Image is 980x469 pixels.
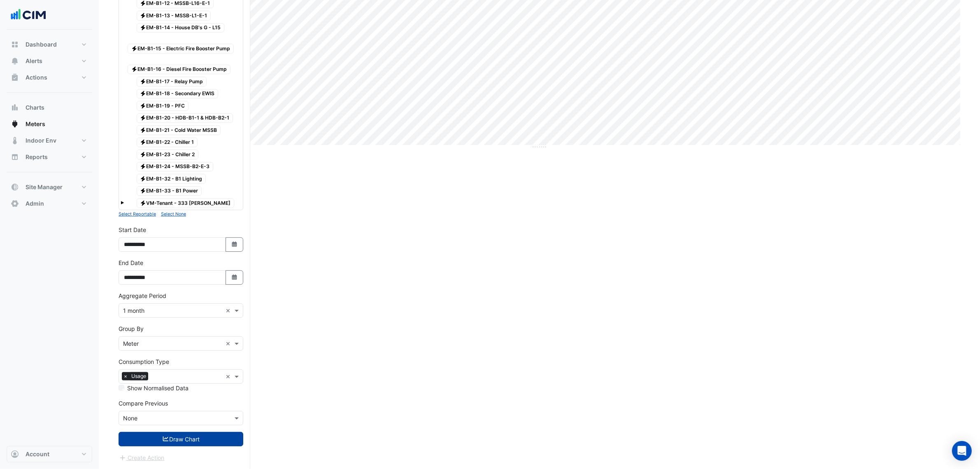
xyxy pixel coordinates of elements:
span: EM-B1-15 - Electric Fire Booster Pump [128,44,234,54]
label: End Date [119,258,143,267]
fa-icon: Electricity [140,91,146,97]
span: × [122,372,129,380]
span: Charts [26,103,44,112]
fa-icon: Electricity [140,151,146,157]
fa-icon: Electricity [140,139,146,145]
label: Group By [119,324,144,333]
fa-icon: Electricity [131,45,137,52]
span: EM-B1-13 - MSSB-L1-E-1 [137,11,211,21]
span: Reports [26,153,48,161]
span: Site Manager [26,183,63,191]
div: Open Intercom Messenger [952,441,972,461]
button: Site Manager [7,179,92,195]
small: Select None [161,211,186,217]
span: Indoor Env [26,136,56,145]
label: Show Normalised Data [127,384,189,392]
span: EM-B1-18 - Secondary EWIS [137,89,219,99]
button: Select None [161,210,186,218]
span: EM-B1-33 - B1 Power [137,186,202,196]
fa-icon: Electricity [140,188,146,194]
button: Select Reportable [119,210,156,218]
app-icon: Alerts [11,57,19,65]
span: Clear [226,339,233,348]
button: Draw Chart [119,432,243,446]
label: Start Date [119,225,146,234]
button: Admin [7,195,92,212]
span: EM-B1-21 - Cold Water MSSB [137,125,221,135]
span: VM-Tenant - 333 [PERSON_NAME] [137,198,235,208]
small: Select Reportable [119,211,156,217]
span: EM-B1-19 - PFC [137,101,189,111]
app-icon: Dashboard [11,40,19,49]
app-icon: Admin [11,199,19,208]
fa-icon: Electricity [140,78,146,84]
span: Usage [129,372,148,380]
fa-icon: Electricity [140,164,146,170]
img: Company Logo [10,7,47,23]
span: Clear [226,372,233,381]
app-icon: Actions [11,73,19,82]
span: Admin [26,199,44,208]
fa-icon: Electricity [140,0,146,7]
button: Actions [7,69,92,86]
fa-icon: Electricity [140,103,146,109]
span: EM-B1-16 - Diesel Fire Booster Pump [128,65,230,75]
span: EM-B1-14 - House DB's G - L15 [137,23,225,33]
app-icon: Reports [11,153,19,161]
button: Charts [7,99,92,116]
span: Clear [226,306,233,315]
app-icon: Charts [11,103,19,112]
span: Dashboard [26,40,57,49]
button: Reports [7,149,92,165]
fa-icon: Select Date [231,274,238,281]
button: Indoor Env [7,132,92,149]
fa-icon: Electricity [140,12,146,19]
button: Meters [7,116,92,132]
app-icon: Meters [11,120,19,128]
fa-icon: Electricity [131,66,137,73]
span: EM-B1-22 - Chiller 1 [137,138,198,148]
span: Alerts [26,57,42,65]
span: EM-B1-17 - Relay Pump [137,77,207,87]
span: Account [26,450,49,458]
fa-icon: Electricity [140,115,146,121]
fa-icon: Electricity [140,25,146,31]
span: EM-B1-20 - HDB-B1-1 & HDB-B2-1 [137,113,233,123]
button: Alerts [7,53,92,69]
span: Meters [26,120,45,128]
app-escalated-ticket-create-button: Please draw the charts first [119,454,165,461]
fa-icon: Electricity [140,200,146,206]
span: EM-B1-24 - MSSB-B2-E-3 [137,162,214,172]
fa-icon: Electricity [140,127,146,133]
button: Dashboard [7,36,92,53]
app-icon: Site Manager [11,183,19,191]
button: Account [7,446,92,462]
app-icon: Indoor Env [11,136,19,145]
label: Aggregate Period [119,291,166,300]
label: Consumption Type [119,357,169,366]
label: Compare Previous [119,399,168,408]
span: EM-B1-32 - B1 Lighting [137,174,206,184]
span: EM-B1-23 - Chiller 2 [137,150,199,159]
span: Actions [26,73,47,82]
fa-icon: Select Date [231,241,238,248]
fa-icon: Electricity [140,176,146,182]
